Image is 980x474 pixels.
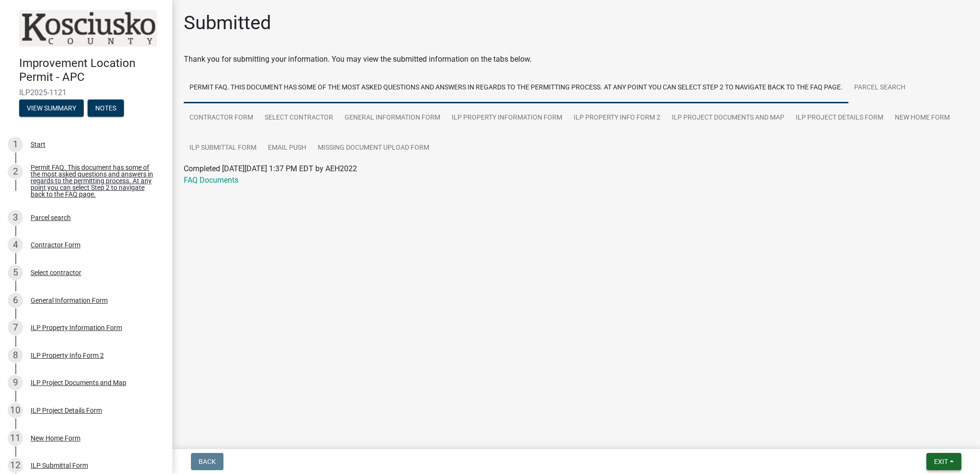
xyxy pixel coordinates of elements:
div: 10 [8,403,23,418]
span: ILP2025-1121 [19,88,153,97]
div: ILP Property Information Form [31,324,122,331]
button: Back [191,453,223,470]
h1: Submitted [184,11,271,34]
div: 3 [8,210,23,225]
a: ILP Property Info Form 2 [568,103,666,133]
div: 7 [8,320,23,335]
a: Email Push [262,133,312,164]
div: Permit FAQ. This document has some of the most asked questions and answers in regards to the perm... [31,164,157,198]
div: 9 [8,375,23,390]
div: Start [31,141,45,148]
a: ILP Project Documents and Map [666,103,790,133]
div: 8 [8,348,23,363]
wm-modal-confirm: Summary [19,105,84,112]
a: ILP Property Information Form [446,103,568,133]
div: Thank you for submitting your information. You may view the submitted information on the tabs below. [184,54,969,65]
div: ILP Project Details Form [31,407,102,414]
a: Missing Document Upload Form [312,133,435,164]
button: Notes [88,99,124,117]
div: 11 [8,430,23,446]
div: ILP Property Info Form 2 [31,352,104,359]
div: Parcel search [31,214,71,221]
div: ILP Submittal Form [31,462,88,469]
div: 5 [8,265,23,280]
div: Contractor Form [31,242,80,248]
div: ILP Project Documents and Map [31,379,126,386]
a: Contractor Form [184,103,259,133]
a: Parcel search [848,73,911,103]
a: New Home Form [889,103,956,133]
span: Completed [DATE][DATE] 1:37 PM EDT by AEH2022 [184,164,357,173]
div: 4 [8,237,23,253]
div: 2 [8,164,23,179]
div: New Home Form [31,435,80,441]
wm-modal-confirm: Notes [88,105,124,112]
a: ILP Project Details Form [790,103,889,133]
span: Back [199,458,216,465]
div: 1 [8,137,23,152]
div: General Information Form [31,297,108,304]
div: Select contractor [31,269,81,276]
a: Permit FAQ. This document has some of the most asked questions and answers in regards to the perm... [184,73,848,103]
h4: Improvement Location Permit - APC [19,56,165,84]
a: ILP Submittal Form [184,133,262,164]
img: Kosciusko County, Indiana [19,10,157,46]
div: 6 [8,293,23,308]
a: General Information Form [339,103,446,133]
a: Select contractor [259,103,339,133]
a: FAQ Documents [184,176,238,185]
button: Exit [926,453,961,470]
button: View Summary [19,99,84,117]
div: 12 [8,458,23,473]
span: Exit [934,458,948,465]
